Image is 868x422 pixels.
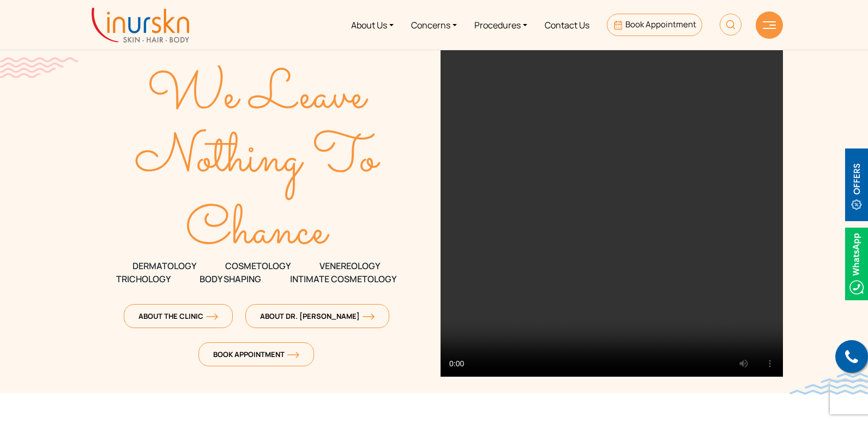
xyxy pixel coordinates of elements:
[290,272,396,286] span: Intimate Cosmetology
[342,4,402,45] a: About Us
[135,119,381,200] text: Nothing To
[213,349,299,359] span: Book Appointment
[720,14,742,35] img: HeaderSearch
[320,259,380,272] span: VENEREOLOGY
[845,148,868,221] img: offerBt
[200,272,261,286] span: Body Shaping
[132,259,196,272] span: DERMATOLOGY
[845,257,868,269] a: Whatsappicon
[225,259,291,272] span: COSMETOLOGY
[402,4,466,45] a: Concerns
[124,304,233,328] a: About The Clinicorange-arrow
[206,313,218,320] img: orange-arrow
[147,56,369,137] text: We Leave
[845,228,868,300] img: Whatsappicon
[625,19,696,30] span: Book Appointment
[260,311,375,321] span: About Dr. [PERSON_NAME]
[607,14,702,36] a: Book Appointment
[363,313,375,320] img: orange-arrow
[536,4,598,45] a: Contact Us
[92,8,189,43] img: inurskn-logo
[116,272,171,286] span: TRICHOLOGY
[287,352,299,358] img: orange-arrow
[138,311,218,321] span: About The Clinic
[466,4,536,45] a: Procedures
[198,342,314,366] a: Book Appointmentorange-arrow
[789,373,868,395] img: bluewave
[186,192,330,272] text: Chance
[245,304,389,328] a: About Dr. [PERSON_NAME]orange-arrow
[763,21,776,29] img: hamLine.svg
